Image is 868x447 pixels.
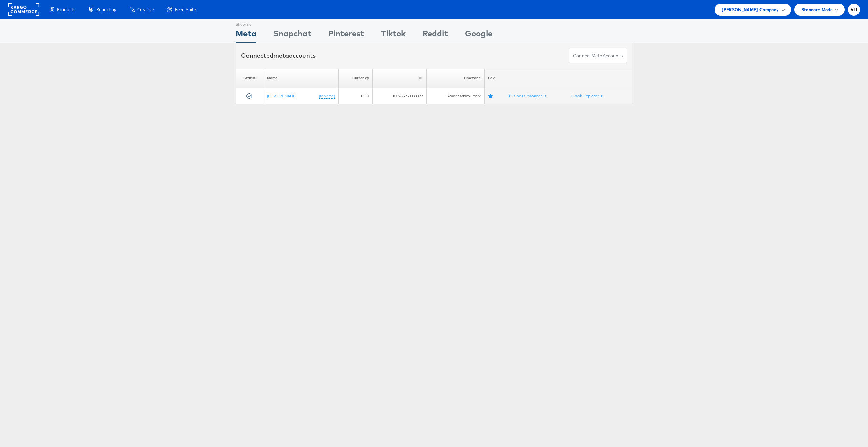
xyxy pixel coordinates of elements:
[372,69,426,88] th: ID
[273,27,311,43] div: Snapchat
[569,48,627,63] button: ConnectmetaAccounts
[509,93,546,98] a: Business Manager
[422,27,448,43] div: Reddit
[328,27,364,43] div: Pinterest
[236,69,263,88] th: Status
[263,69,339,88] th: Name
[372,88,426,104] td: 100266950083399
[591,53,603,59] span: meta
[273,52,289,59] span: meta
[137,6,154,13] span: Creative
[571,93,603,98] a: Graph Explorer
[426,69,484,88] th: Timezone
[319,93,335,99] a: (rename)
[236,19,256,27] div: Showing
[465,27,492,43] div: Google
[381,27,406,43] div: Tiktok
[851,7,857,12] span: RH
[96,6,116,13] span: Reporting
[338,69,372,88] th: Currency
[722,6,779,13] span: [PERSON_NAME] Company
[236,27,256,43] div: Meta
[801,6,833,13] span: Standard Mode
[338,88,372,104] td: USD
[241,51,316,60] div: Connected accounts
[175,6,196,13] span: Feed Suite
[57,6,75,13] span: Products
[267,93,296,98] a: [PERSON_NAME]
[426,88,484,104] td: America/New_York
